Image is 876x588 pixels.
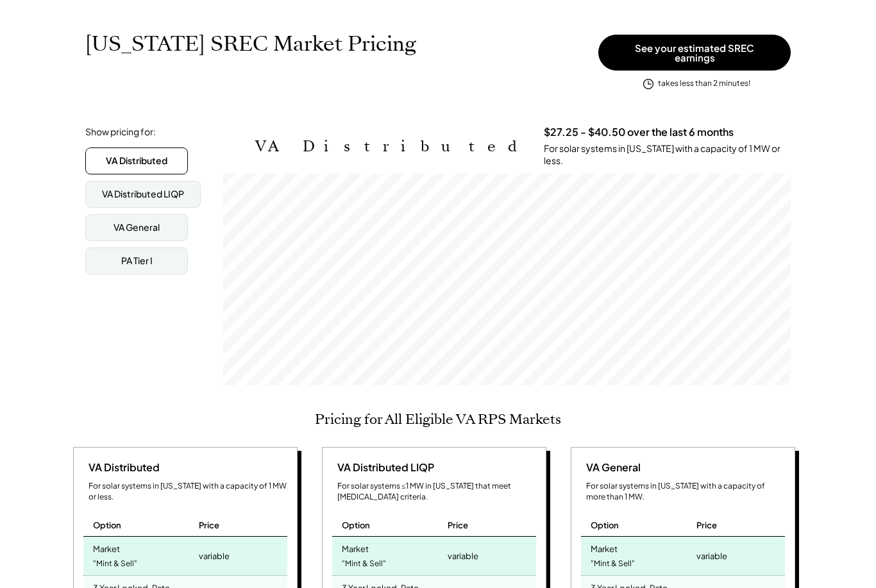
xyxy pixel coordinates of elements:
div: takes less than 2 minutes! [658,78,750,89]
div: Option [591,519,619,531]
div: Option [342,519,370,531]
div: VA General [114,221,160,234]
div: Price [696,519,717,531]
div: Price [448,519,468,531]
button: See your estimated SREC earnings [598,35,791,71]
div: Market [93,540,120,555]
div: Price [199,519,219,531]
div: "Mint & Sell" [591,555,635,573]
div: VA Distributed [83,460,160,475]
div: variable [696,547,727,565]
h2: Pricing for All Eligible VA RPS Markets [315,411,561,428]
div: For solar systems in [US_STATE] with a capacity of 1 MW or less. [88,481,287,503]
h2: VA Distributed [255,137,525,156]
div: "Mint & Sell" [342,555,386,573]
h3: $27.25 - $40.50 over the last 6 months [544,126,734,139]
div: PA Tier I [121,255,153,267]
h1: [US_STATE] SREC Market Pricing [85,31,416,56]
div: VA Distributed [106,155,167,167]
div: For solar systems in [US_STATE] with a capacity of more than 1 MW. [586,481,785,503]
div: "Mint & Sell" [93,555,137,573]
div: Market [342,540,369,555]
div: Option [93,519,121,531]
div: variable [199,547,230,565]
div: For solar systems ≤1 MW in [US_STATE] that meet [MEDICAL_DATA] criteria. [337,481,536,503]
div: For solar systems in [US_STATE] with a capacity of 1 MW or less. [544,142,791,167]
div: VA Distributed LIQP [102,188,184,201]
div: Show pricing for: [85,126,156,139]
div: variable [448,547,478,565]
div: VA General [581,460,641,475]
div: VA Distributed LIQP [332,460,434,475]
div: Market [591,540,618,555]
